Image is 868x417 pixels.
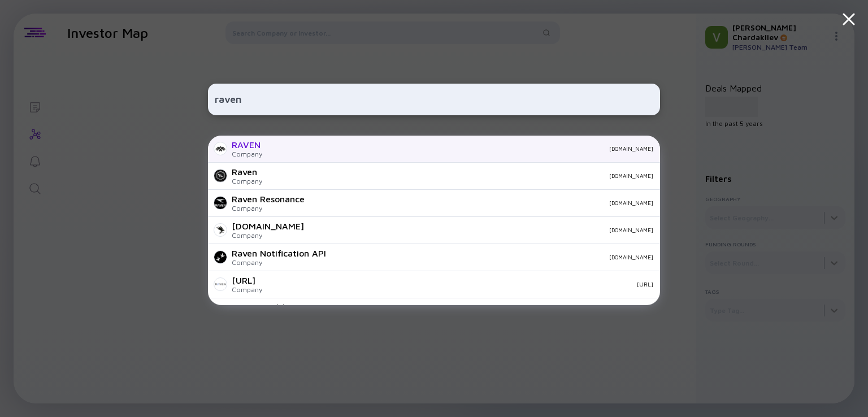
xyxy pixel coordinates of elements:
[232,194,305,204] div: Raven Resonance
[232,221,304,231] div: [DOMAIN_NAME]
[313,227,653,233] div: [DOMAIN_NAME]
[232,140,262,150] div: RAVEN
[232,302,288,312] div: Raven Health
[232,204,305,212] div: Company
[215,89,653,110] input: Search Company or Investor...
[314,199,653,206] div: [DOMAIN_NAME]
[271,145,653,152] div: [DOMAIN_NAME]
[232,167,262,177] div: Raven
[232,150,262,158] div: Company
[271,281,653,288] div: [URL]
[335,254,653,260] div: [DOMAIN_NAME]
[232,258,326,267] div: Company
[232,231,304,240] div: Company
[232,177,262,185] div: Company
[271,172,653,179] div: [DOMAIN_NAME]
[232,275,262,285] div: [URL]
[232,285,262,294] div: Company
[232,248,326,258] div: Raven Notification API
